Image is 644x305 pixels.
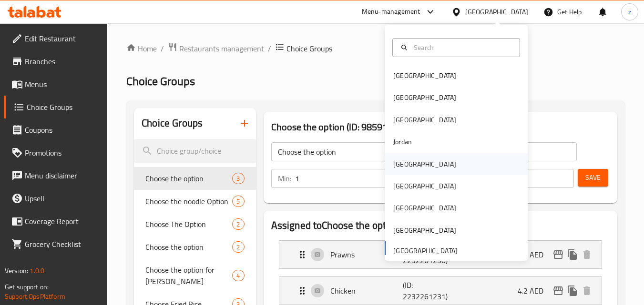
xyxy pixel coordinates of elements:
[585,172,601,184] span: Save
[27,101,100,113] span: Choice Groups
[403,243,451,266] p: (ID: 2232261230)
[410,42,514,53] input: Search
[142,116,203,130] h2: Choice Groups
[5,265,28,277] span: Version:
[393,92,456,103] div: [GEOGRAPHIC_DATA]
[145,196,232,207] span: Choose the noodle Option
[393,137,412,147] div: Jordan
[4,50,108,73] a: Branches
[25,56,100,67] span: Branches
[134,167,256,190] div: Choose the option3
[5,290,65,303] a: Support.OpsPlatform
[286,43,332,54] span: Choice Groups
[232,173,244,184] div: Choices
[179,43,264,54] span: Restaurants management
[565,247,580,262] button: duplicate
[25,147,100,158] span: Promotions
[580,247,594,262] button: delete
[126,70,195,92] span: Choice Groups
[393,70,456,81] div: [GEOGRAPHIC_DATA]
[134,258,256,293] div: Choose the option for [PERSON_NAME]4
[5,281,49,293] span: Get support on:
[580,284,594,298] button: delete
[393,159,456,169] div: [GEOGRAPHIC_DATA]
[271,218,610,233] h2: Assigned to Choose the option
[233,174,244,183] span: 3
[279,277,602,305] div: Expand
[551,284,565,298] button: edit
[168,42,264,55] a: Restaurants management
[278,173,291,184] p: Min:
[551,247,565,262] button: edit
[518,249,551,260] p: 6.3 AED
[330,249,403,260] p: Prawns
[628,7,631,17] span: z
[30,265,44,277] span: 1.0.0
[4,27,108,50] a: Edit Restaurant
[4,141,108,164] a: Promotions
[4,118,108,141] a: Coupons
[393,181,456,191] div: [GEOGRAPHIC_DATA]
[271,119,610,135] h3: Choose the option (ID: 985911)
[145,241,232,253] span: Choose the option
[25,124,100,136] span: Coupons
[25,238,100,250] span: Grocery Checklist
[134,236,256,258] div: Choose the option2
[134,190,256,213] div: Choose the noodle Option5
[25,216,100,227] span: Coverage Report
[518,285,551,296] p: 4.2 AED
[126,42,625,55] nav: breadcrumb
[393,115,456,125] div: [GEOGRAPHIC_DATA]
[465,7,528,17] div: [GEOGRAPHIC_DATA]
[25,170,100,181] span: Menu disclaimer
[232,196,244,207] div: Choices
[145,264,232,287] span: Choose the option for [PERSON_NAME]
[232,241,244,253] div: Choices
[4,96,108,118] a: Choice Groups
[271,236,610,273] li: Expand
[362,6,420,18] div: Menu-management
[25,193,100,204] span: Upsell
[25,33,100,44] span: Edit Restaurant
[126,43,157,54] a: Home
[330,285,403,296] p: Chicken
[233,220,244,229] span: 2
[232,270,244,281] div: Choices
[393,203,456,213] div: [GEOGRAPHIC_DATA]
[565,284,580,298] button: duplicate
[4,164,108,187] a: Menu disclaimer
[161,43,164,54] li: /
[232,218,244,230] div: Choices
[233,197,244,206] span: 5
[25,79,100,90] span: Menus
[578,169,608,187] button: Save
[403,279,451,302] p: (ID: 2232261231)
[134,213,256,236] div: Choose The Option2
[268,43,271,54] li: /
[233,271,244,280] span: 4
[279,241,602,268] div: Expand
[4,73,108,96] a: Menus
[145,218,232,230] span: Choose The Option
[4,233,108,256] a: Grocery Checklist
[4,187,108,210] a: Upsell
[145,173,232,184] span: Choose the option
[134,139,256,163] input: search
[393,225,456,236] div: [GEOGRAPHIC_DATA]
[233,243,244,252] span: 2
[4,210,108,233] a: Coverage Report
